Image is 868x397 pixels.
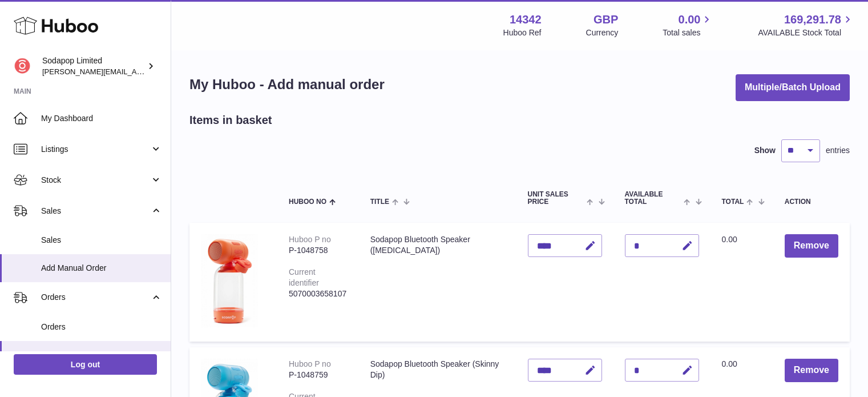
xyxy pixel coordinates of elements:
[289,198,326,206] span: Huboo no
[722,359,737,368] span: 0.00
[41,263,162,274] span: Add Manual Order
[41,350,162,360] span: Add Manual Order
[510,12,542,27] strong: 14342
[289,235,331,244] div: Huboo P no
[41,144,150,155] span: Listings
[42,55,145,77] div: Sodapop Limited
[41,206,150,216] span: Sales
[289,370,348,380] div: P-1048759
[41,175,150,186] span: Stock
[41,322,162,332] span: Orders
[289,359,331,368] div: Huboo P no
[754,145,776,156] label: Show
[370,198,389,206] span: Title
[594,12,618,27] strong: GBP
[736,74,850,101] button: Multiple/Batch Upload
[189,75,385,94] h1: My Huboo - Add manual order
[289,288,348,299] div: 5070003658107
[758,27,854,38] span: AVAILABLE Stock Total
[359,223,516,342] td: Sodapop Bluetooth Speaker ([MEDICAL_DATA])
[14,58,31,75] img: david@sodapop-audio.co.uk
[785,198,838,206] div: Action
[201,234,258,327] img: Sodapop Bluetooth Speaker (Sunburn)
[722,235,737,244] span: 0.00
[41,235,162,246] span: Sales
[41,292,150,303] span: Orders
[289,267,319,287] div: Current identifier
[785,234,838,258] button: Remove
[679,12,701,27] span: 0.00
[528,191,584,206] span: Unit Sales Price
[503,27,542,38] div: Huboo Ref
[784,12,841,27] span: 169,291.78
[722,198,744,206] span: Total
[189,113,272,128] h2: Items in basket
[586,27,619,38] div: Currency
[41,113,162,124] span: My Dashboard
[14,354,157,375] a: Log out
[625,191,681,206] span: AVAILABLE Total
[663,12,713,38] a: 0.00 Total sales
[785,359,838,382] button: Remove
[758,12,854,38] a: 169,291.78 AVAILABLE Stock Total
[42,67,229,76] span: [PERSON_NAME][EMAIL_ADDRESS][DOMAIN_NAME]
[663,27,713,38] span: Total sales
[826,145,850,156] span: entries
[289,245,348,256] div: P-1048758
